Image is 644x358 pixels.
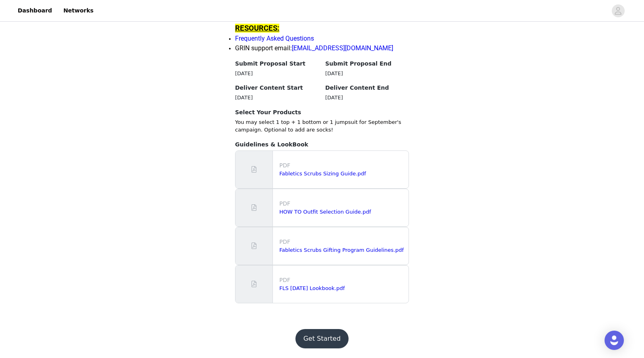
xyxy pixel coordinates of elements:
[279,238,405,246] p: PDF
[279,276,405,284] p: PDF
[325,60,409,68] h4: Submit Proposal End
[13,2,57,20] a: Dashboard
[235,35,314,42] a: Frequently Asked Questions
[235,24,279,33] span: RESOURCES:
[605,331,624,350] div: Open Intercom Messenger
[235,44,393,52] span: GRIN support email:
[235,140,409,149] h4: Guidelines & LookBook
[325,84,409,92] h4: Deliver Content End
[279,285,345,291] a: FLS [DATE] Lookbook.pdf
[235,70,319,78] div: [DATE]
[279,171,366,177] a: Fabletics Scrubs Sizing Guide.pdf
[235,60,319,68] h4: Submit Proposal Start
[58,2,98,20] a: Networks
[614,4,622,17] div: avatar
[279,247,404,253] a: Fabletics Scrubs Gifting Program Guidelines.pdf
[279,200,405,208] p: PDF
[235,94,319,102] div: [DATE]
[235,84,319,92] h4: Deliver Content Start
[235,108,409,117] h4: Select Your Products
[325,94,409,102] div: [DATE]
[235,118,409,134] p: You may select 1 top + 1 bottom or 1 jumpsuit for September's campaign. Optional to add are socks!
[295,329,349,348] button: Get Started
[279,161,405,170] p: PDF
[292,44,393,52] a: [EMAIL_ADDRESS][DOMAIN_NAME]
[325,70,409,78] div: [DATE]
[279,209,371,215] a: HOW TO Outfit Selection Guide.pdf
